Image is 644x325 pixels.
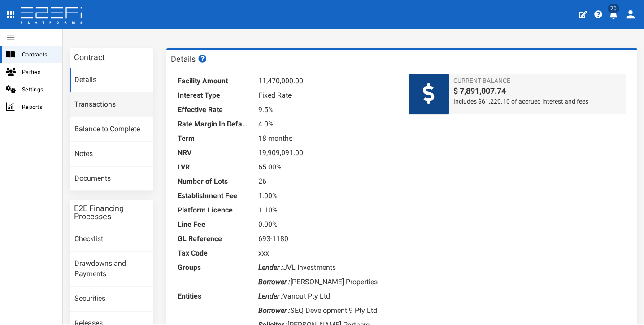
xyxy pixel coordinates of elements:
[258,131,395,146] dd: 18 months
[178,74,249,88] dt: Facility Amount
[258,260,395,275] dd: JVL Investments
[70,117,153,142] a: Balance to Complete
[258,189,395,203] dd: 1.00%
[70,167,153,191] a: Documents
[258,203,395,217] dd: 1.10%
[258,103,395,117] dd: 9.5%
[453,85,622,97] span: $ 7,891,007.74
[258,303,395,318] dd: SEQ Development 9 Pty Ltd
[453,97,622,106] span: Includes $61,220.10 of accrued interest and fees
[258,263,283,272] i: Lender :
[70,142,153,166] a: Notes
[178,260,249,275] dt: Groups
[258,306,290,315] i: Borrower :
[171,55,208,63] h3: Details
[70,227,153,251] a: Checklist
[178,131,249,146] dt: Term
[74,53,105,61] h3: Contract
[258,146,395,160] dd: 19,909,091.00
[70,252,153,286] a: Drawdowns and Payments
[178,88,249,103] dt: Interest Type
[258,160,395,174] dd: 65.00%
[258,88,395,103] dd: Fixed Rate
[178,174,249,189] dt: Number of Lots
[258,117,395,131] dd: 4.0%
[178,246,249,260] dt: Tax Code
[258,174,395,189] dd: 26
[258,246,395,260] dd: xxx
[178,103,249,117] dt: Effective Rate
[74,204,148,221] h3: E2E Financing Processes
[453,76,622,85] span: Current Balance
[22,102,55,112] span: Reports
[178,203,249,217] dt: Platform Licence
[178,146,249,160] dt: NRV
[70,93,153,117] a: Transactions
[258,277,290,286] i: Borrower :
[258,74,395,88] dd: 11,470,000.00
[178,117,249,131] dt: Rate Margin In Default
[258,217,395,232] dd: 0.00%
[178,289,249,303] dt: Entities
[178,160,249,174] dt: LVR
[258,232,395,246] dd: 693-1180
[178,189,249,203] dt: Establishment Fee
[70,68,153,92] a: Details
[70,287,153,311] a: Securities
[258,275,395,289] dd: [PERSON_NAME] Properties
[258,292,283,300] i: Lender :
[178,232,249,246] dt: GL Reference
[178,217,249,232] dt: Line Fee
[22,49,55,60] span: Contracts
[22,67,55,77] span: Parties
[22,84,55,95] span: Settings
[258,289,395,303] dd: Vanout Pty Ltd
